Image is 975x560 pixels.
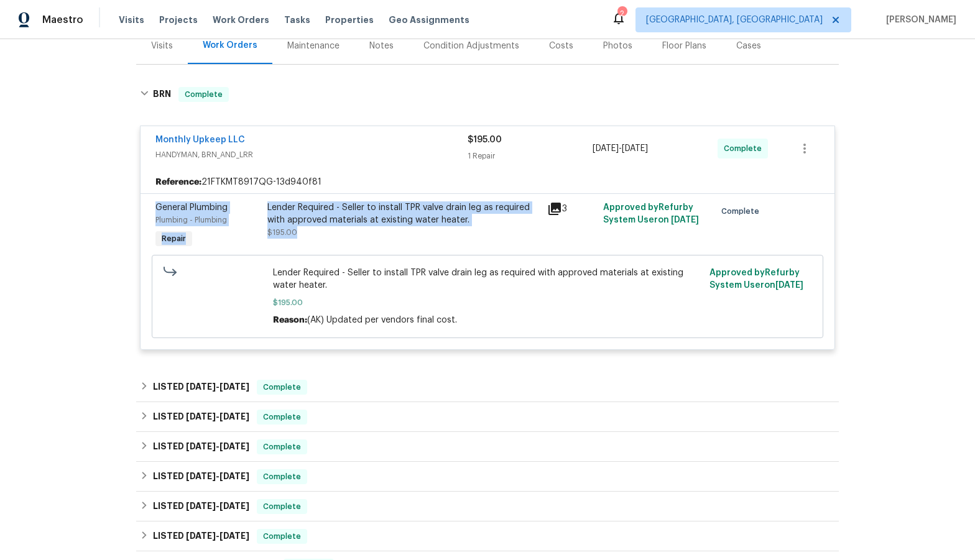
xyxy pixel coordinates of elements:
span: Lender Required - Seller to install TPR valve drain leg as required with approved materials at ex... [273,267,703,291]
div: BRN Complete [136,75,839,114]
div: Costs [549,40,573,52]
div: LISTED [DATE]-[DATE]Complete [136,402,839,432]
div: 3 [547,201,596,216]
h6: LISTED [153,439,249,454]
span: Complete [258,470,306,483]
div: LISTED [DATE]-[DATE]Complete [136,372,839,402]
span: Projects [159,14,198,26]
span: - [186,442,249,451]
span: Complete [258,381,306,393]
span: [DATE] [219,502,249,510]
span: Properties [325,14,374,26]
span: - [593,142,648,155]
span: Complete [258,500,306,513]
div: 21FTKMT8917QG-13d940f81 [141,171,834,193]
span: [DATE] [186,412,216,421]
span: (AK) Updated per vendors final cost. [307,316,457,324]
span: Maestro [42,14,83,26]
span: Tasks [284,16,310,24]
span: Visits [119,14,144,26]
div: 1 Repair [468,150,593,162]
div: Work Orders [203,39,257,52]
span: Reason: [273,316,307,324]
span: [PERSON_NAME] [881,14,956,26]
span: [DATE] [622,144,648,153]
h6: LISTED [153,529,249,544]
span: Geo Assignments [389,14,469,26]
span: Plumbing - Plumbing [155,216,227,224]
span: [DATE] [671,216,699,224]
span: $195.00 [468,135,502,144]
span: [DATE] [219,412,249,421]
div: Condition Adjustments [423,40,519,52]
span: Complete [258,411,306,423]
span: Complete [258,530,306,543]
h6: LISTED [153,469,249,484]
span: [DATE] [775,281,803,290]
h6: LISTED [153,410,249,425]
span: Repair [157,232,191,245]
span: - [186,412,249,421]
span: - [186,531,249,540]
span: Complete [721,205,764,218]
div: LISTED [DATE]-[DATE]Complete [136,432,839,462]
span: [DATE] [219,442,249,451]
span: Complete [724,142,767,155]
span: $195.00 [273,296,703,309]
span: Approved by Refurby System User on [603,203,699,224]
span: Work Orders [213,14,269,26]
h6: LISTED [153,380,249,395]
span: $195.00 [267,229,297,236]
span: [DATE] [219,472,249,480]
span: HANDYMAN, BRN_AND_LRR [155,149,468,161]
div: LISTED [DATE]-[DATE]Complete [136,492,839,521]
span: General Plumbing [155,203,228,212]
div: Notes [369,40,394,52]
div: Lender Required - Seller to install TPR valve drain leg as required with approved materials at ex... [267,201,540,226]
span: - [186,472,249,480]
span: [DATE] [186,382,216,391]
div: Photos [603,40,632,52]
span: Approved by Refurby System User on [709,269,803,290]
h6: LISTED [153,499,249,514]
span: [DATE] [186,502,216,510]
span: [DATE] [186,472,216,480]
div: 2 [617,7,626,20]
span: [GEOGRAPHIC_DATA], [GEOGRAPHIC_DATA] [646,14,823,26]
span: Complete [258,441,306,453]
div: Cases [736,40,761,52]
span: [DATE] [219,531,249,540]
div: LISTED [DATE]-[DATE]Complete [136,521,839,551]
span: [DATE] [593,144,619,153]
h6: BRN [153,87,171,102]
span: [DATE] [219,382,249,391]
div: Visits [151,40,173,52]
div: Maintenance [287,40,340,52]
a: Monthly Upkeep LLC [155,135,245,144]
div: LISTED [DATE]-[DATE]Complete [136,462,839,492]
div: Floor Plans [662,40,706,52]
span: [DATE] [186,531,216,540]
span: Complete [180,88,228,101]
span: [DATE] [186,442,216,451]
b: Reference: [155,176,201,188]
span: - [186,502,249,510]
span: - [186,382,249,391]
